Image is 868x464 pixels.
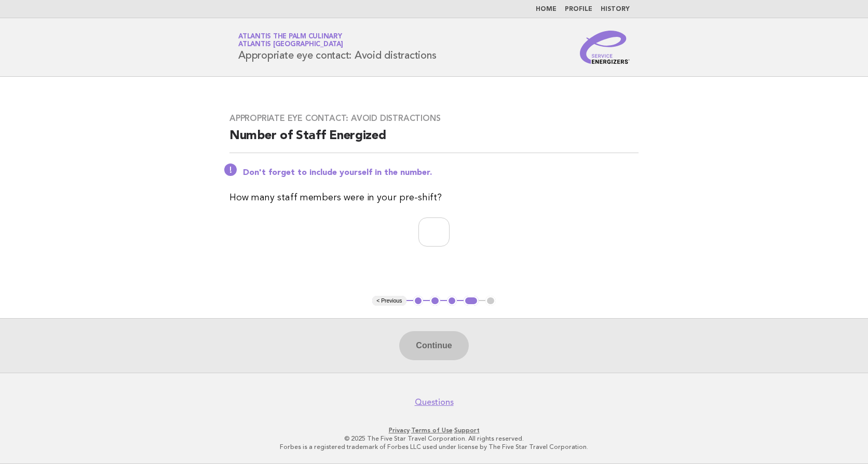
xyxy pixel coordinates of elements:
p: Forbes is a registered trademark of Forbes LLC used under license by The Five Star Travel Corpora... [116,443,752,451]
a: Home [536,6,557,12]
a: Profile [565,6,592,12]
button: 4 [464,296,479,306]
a: Privacy [389,427,410,434]
a: Terms of Use [411,427,453,434]
p: · · [116,426,752,434]
button: 2 [430,296,440,306]
span: Atlantis [GEOGRAPHIC_DATA] [238,42,343,48]
img: Service Energizers [580,31,630,64]
a: History [601,6,630,12]
button: < Previous [372,296,406,306]
p: © 2025 The Five Star Travel Corporation. All rights reserved. [116,434,752,443]
h1: Appropriate eye contact: Avoid distractions [238,34,436,61]
a: Questions [415,397,454,407]
p: How many staff members were in your pre-shift? [229,190,639,205]
h2: Number of Staff Energized [229,128,639,153]
p: Don't forget to include yourself in the number. [243,168,639,178]
button: 3 [447,296,457,306]
a: Support [454,427,480,434]
a: Atlantis The Palm CulinaryAtlantis [GEOGRAPHIC_DATA] [238,33,343,48]
h3: Appropriate eye contact: Avoid distractions [229,113,639,124]
button: 1 [413,296,424,306]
